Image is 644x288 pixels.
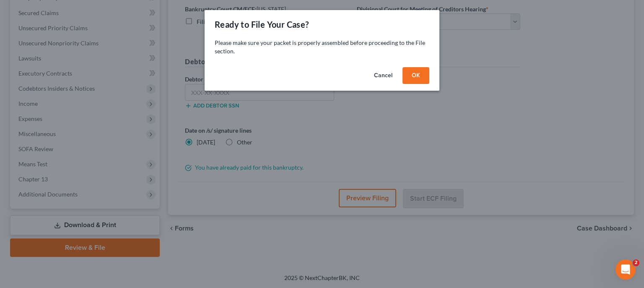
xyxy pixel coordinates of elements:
[633,259,639,266] span: 2
[615,259,636,280] iframe: Intercom live chat
[402,67,429,84] button: OK
[215,18,309,30] div: Ready to File Your Case?
[215,39,429,55] p: Please make sure your packet is properly assembled before proceeding to the File section.
[367,67,399,84] button: Cancel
